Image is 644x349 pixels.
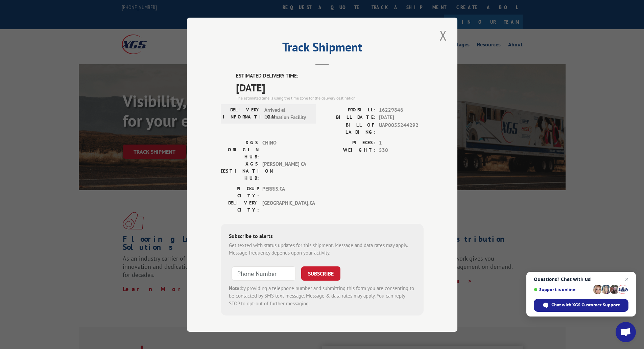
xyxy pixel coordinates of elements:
[221,139,259,160] label: XGS ORIGIN HUB:
[232,266,296,280] input: Phone Number
[264,106,310,121] span: Arrived at Destination Facility
[262,185,308,199] span: PERRIS , CA
[229,285,241,291] strong: Note:
[322,114,376,122] label: BILL DATE:
[551,302,620,308] span: Chat with XGS Customer Support
[534,299,628,312] span: Chat with XGS Customer Support
[322,106,376,114] label: PROBILL:
[616,322,636,342] a: Open chat
[223,106,261,121] label: DELIVERY INFORMATION:
[437,26,449,45] button: Close modal
[262,139,308,160] span: CHINO
[229,232,415,241] div: Subscribe to alerts
[236,95,424,101] div: The estimated time is using the time zone for the delivery destination.
[221,199,259,213] label: DELIVERY CITY:
[301,266,340,280] button: SUBSCRIBE
[322,121,376,135] label: BILL OF LADING:
[221,185,259,199] label: PICKUP CITY:
[534,277,628,282] span: Questions? Chat with us!
[221,42,424,55] h2: Track Shipment
[236,80,424,95] span: [DATE]
[379,106,424,114] span: 16229846
[229,284,415,307] div: by providing a telephone number and submitting this form you are consenting to be contacted by SM...
[236,72,424,80] label: ESTIMATED DELIVERY TIME:
[262,199,308,213] span: [GEOGRAPHIC_DATA] , CA
[322,147,376,154] label: WEIGHT:
[379,121,424,135] span: UAP0055244292
[221,160,259,181] label: XGS DESTINATION HUB:
[534,287,591,292] span: Support is online
[379,139,424,147] span: 1
[262,160,308,181] span: [PERSON_NAME] CA
[379,114,424,122] span: [DATE]
[229,241,415,257] div: Get texted with status updates for this shipment. Message and data rates may apply. Message frequ...
[379,147,424,154] span: 530
[322,139,376,147] label: PIECES:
